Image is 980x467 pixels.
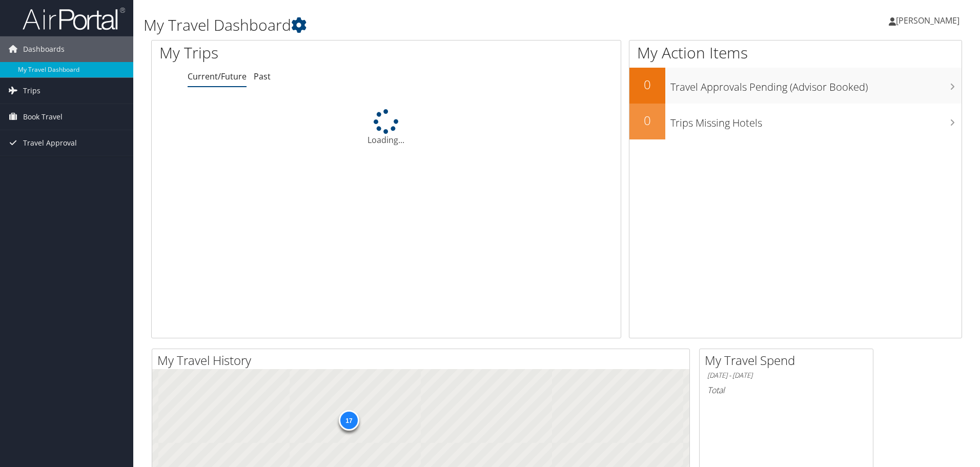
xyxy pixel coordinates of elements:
h6: [DATE] - [DATE] [707,371,865,380]
a: Past [254,71,271,82]
span: Travel Approval [23,130,77,156]
h3: Trips Missing Hotels [670,111,962,130]
h3: Travel Approvals Pending (Advisor Booked) [670,75,962,94]
h2: My Travel History [157,352,689,369]
a: 0Trips Missing Hotels [629,104,962,139]
div: 17 [339,410,359,431]
a: 0Travel Approvals Pending (Advisor Booked) [629,68,962,104]
h1: My Trips [159,42,418,64]
span: Book Travel [23,104,63,130]
a: Current/Future [188,71,247,82]
h2: 0 [629,112,665,129]
h1: My Travel Dashboard [144,14,695,36]
span: Dashboards [23,36,65,62]
span: [PERSON_NAME] [896,15,959,26]
a: [PERSON_NAME] [889,5,970,36]
h2: 0 [629,76,665,93]
img: airportal-logo.png [23,7,125,31]
h2: My Travel Spend [705,352,873,369]
span: Trips [23,78,40,104]
div: Loading... [152,109,621,146]
h1: My Action Items [629,42,962,64]
h6: Total [707,384,865,396]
